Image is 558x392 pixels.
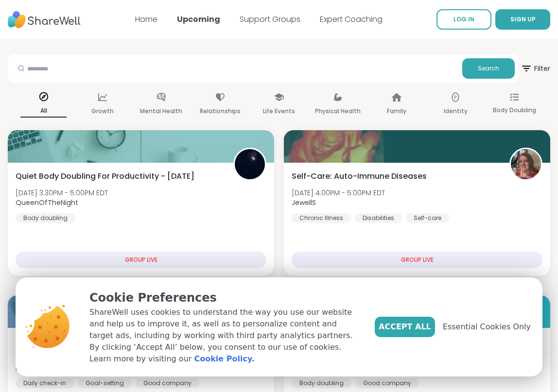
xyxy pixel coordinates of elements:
[16,252,266,268] div: GROUP LIVE
[16,188,108,198] span: [DATE] 3:30PM - 5:00PM EDT
[379,321,431,333] span: Accept All
[443,321,531,333] span: Essential Cookies Only
[511,149,541,179] img: JewellS
[194,353,254,365] a: Cookie Policy.
[355,378,419,388] div: Good company
[20,105,67,118] p: All
[510,15,536,23] span: SIGN UP
[478,64,499,73] span: Search
[292,198,316,207] b: JewellS
[495,9,550,30] button: SIGN UP
[406,213,449,223] div: Self-care
[135,14,157,25] a: Home
[91,105,114,117] p: Growth
[292,378,351,388] div: Body doubling
[444,105,468,117] p: Identity
[462,58,515,79] button: Search
[16,170,194,182] span: Quiet Body Doubling For Productivity - [DATE]
[240,14,300,25] a: Support Groups
[16,378,74,388] div: Daily check-in
[493,104,536,116] p: Body Doubling
[8,6,81,33] img: ShareWell Nav Logo
[436,9,491,30] a: LOG IN
[263,105,295,117] p: Life Events
[235,149,265,179] img: QueenOfTheNight
[292,170,427,182] span: Self-Care: Auto-Immune Diseases
[521,54,550,83] button: Filter
[89,289,359,307] p: Cookie Preferences
[453,15,474,23] span: LOG IN
[89,307,359,365] p: ShareWell uses cookies to understand the way you use our website and help us to improve it, as we...
[16,213,75,223] div: Body doubling
[375,317,435,337] button: Accept All
[136,378,199,388] div: Good company
[355,213,402,223] div: Disabilities
[200,105,241,117] p: Relationships
[315,105,361,117] p: Physical Health
[292,252,542,268] div: GROUP LIVE
[177,14,220,25] a: Upcoming
[78,378,132,388] div: Goal-setting
[521,57,550,80] span: Filter
[292,188,385,198] span: [DATE] 4:00PM - 5:00PM EDT
[292,213,351,223] div: Chronic Illness
[140,105,182,117] p: Mental Health
[320,14,383,25] a: Expert Coaching
[387,105,406,117] p: Family
[16,198,78,207] b: QueenOfTheNight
